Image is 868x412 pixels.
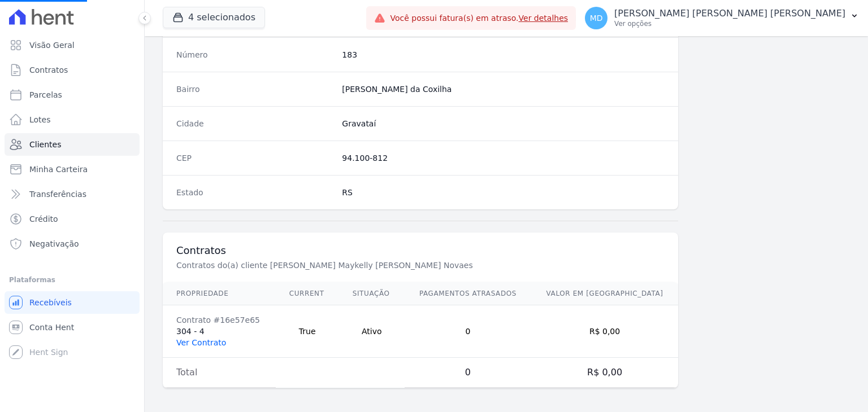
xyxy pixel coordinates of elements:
th: Pagamentos Atrasados [405,282,531,305]
td: R$ 0,00 [531,305,678,358]
td: 304 - 4 [163,305,276,358]
dt: Bairro [176,84,333,95]
dd: Gravataí [342,118,665,129]
a: Ver Contrato [176,338,226,347]
span: Contratos [29,64,68,76]
span: Visão Geral [29,40,75,51]
th: Situação [339,282,405,305]
a: Minha Carteira [5,158,140,181]
h3: Contratos [176,244,665,257]
span: Parcelas [29,89,62,100]
a: Negativação [5,233,140,255]
a: Transferências [5,183,140,205]
span: MD [590,14,603,22]
th: Valor em [GEOGRAPHIC_DATA] [531,282,678,305]
span: Você possui fatura(s) em atraso. [390,12,568,24]
th: Propriedade [163,282,276,305]
span: Transferências [29,189,86,200]
div: Contrato #16e57e65 [176,314,262,326]
dd: 183 [342,49,665,60]
div: Plataformas [9,273,135,287]
p: Contratos do(a) cliente [PERSON_NAME] Maykelly [PERSON_NAME] Novaes [176,260,556,271]
span: Lotes [29,114,51,125]
p: Ver opções [614,19,845,28]
td: R$ 0,00 [531,358,678,388]
span: Conta Hent [29,322,74,333]
th: Current [276,282,339,305]
span: Minha Carteira [29,164,88,175]
a: Conta Hent [5,316,140,339]
a: Parcelas [5,84,140,106]
a: Contratos [5,59,140,81]
td: 0 [405,358,531,388]
dd: [PERSON_NAME] da Coxilha [342,84,665,95]
span: Negativação [29,238,79,249]
span: Clientes [29,139,61,150]
span: Recebíveis [29,297,72,308]
dt: Estado [176,187,333,198]
a: Visão Geral [5,34,140,56]
dd: 94.100-812 [342,152,665,164]
dd: RS [342,187,665,198]
a: Recebíveis [5,291,140,314]
a: Crédito [5,208,140,230]
dt: CEP [176,152,333,164]
a: Lotes [5,108,140,131]
dt: Número [176,49,333,60]
td: True [276,305,339,358]
button: 4 selecionados [163,7,265,28]
td: 0 [405,305,531,358]
td: Ativo [339,305,405,358]
dt: Cidade [176,118,333,129]
td: Total [163,358,276,388]
a: Clientes [5,133,140,156]
p: [PERSON_NAME] [PERSON_NAME] [PERSON_NAME] [614,8,845,19]
a: Ver detalhes [519,14,568,23]
button: MD [PERSON_NAME] [PERSON_NAME] [PERSON_NAME] Ver opções [576,2,868,34]
span: Crédito [29,213,58,225]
